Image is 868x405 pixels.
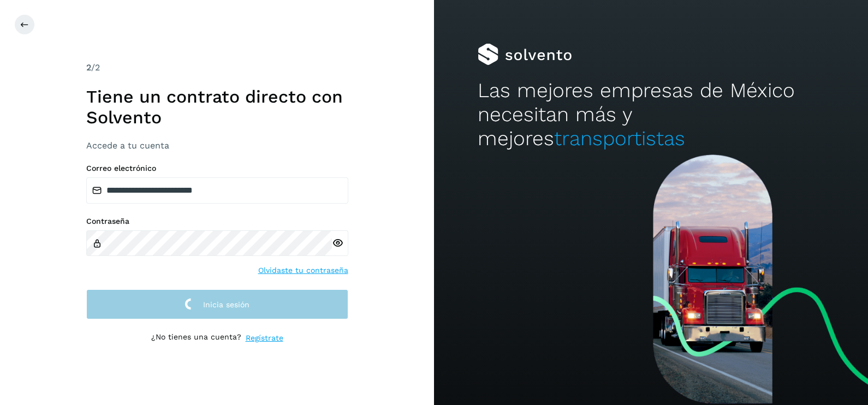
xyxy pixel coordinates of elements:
div: /2 [86,61,348,74]
a: Olvidaste tu contraseña [258,265,348,276]
span: transportistas [554,127,685,150]
h2: Las mejores empresas de México necesitan más y mejores [478,79,825,151]
button: Inicia sesión [86,289,348,319]
label: Correo electrónico [86,164,348,173]
label: Contraseña [86,217,348,226]
p: ¿No tienes una cuenta? [151,332,241,344]
h3: Accede a tu cuenta [86,140,348,151]
a: Regístrate [246,332,283,344]
span: 2 [86,62,91,73]
span: Inicia sesión [203,301,249,308]
h1: Tiene un contrato directo con Solvento [86,86,348,128]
